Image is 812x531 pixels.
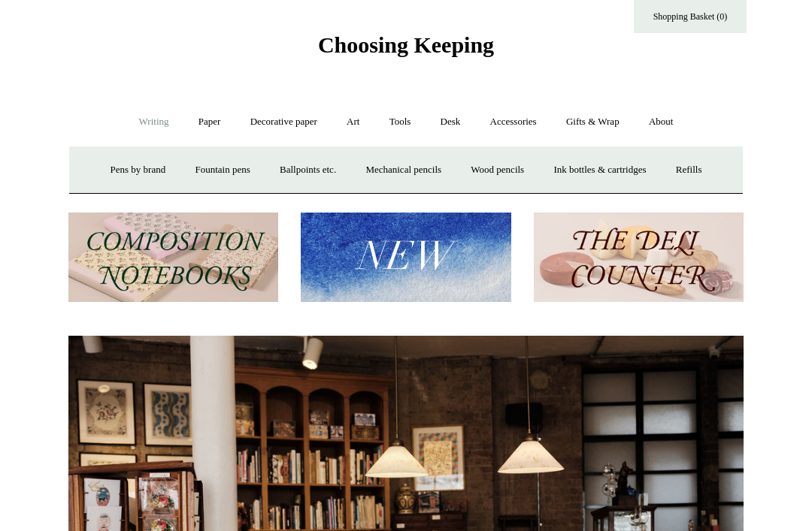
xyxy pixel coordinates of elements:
a: Pens by brand [97,150,180,190]
a: Mechanical pencils [352,150,455,190]
a: Art [333,102,373,142]
span: Choosing Keeping [318,32,494,57]
a: Decorative paper [237,102,331,142]
a: About [635,102,687,142]
img: New.jpg__PID:f73bdf93-380a-4a35-bcfe-7823039498e1 [301,213,511,302]
img: 202302 Composition ledgers.jpg__PID:69722ee6-fa44-49dd-a067-31375e5d54ec [68,213,278,302]
a: Wood pencils [457,150,538,190]
a: Gifts & Wrap [553,102,633,142]
a: Accessories [477,102,550,142]
a: Choosing Keeping [318,44,494,55]
a: Fountain pens [181,150,263,190]
a: Refills [662,150,716,190]
a: Ink bottles & cartridges [540,150,659,190]
a: Ballpoints etc. [266,150,350,190]
a: Desk [427,102,474,142]
a: Writing [126,102,183,142]
img: The Deli Counter [534,213,744,302]
a: Paper [185,102,235,142]
a: Tools [376,102,425,142]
